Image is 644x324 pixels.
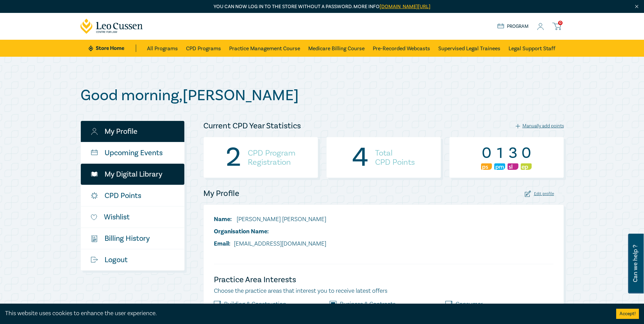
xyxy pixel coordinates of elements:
[521,163,532,170] img: Ethics & Professional Responsibility
[81,249,184,270] a: Logout
[203,121,301,131] h4: Current CPD Year Statistics
[81,142,184,163] a: Upcoming Events
[373,40,430,57] a: Pre-Recorded Webcasts
[248,148,295,167] h4: CPD Program Registration
[147,40,178,57] a: All Programs
[352,149,368,166] div: 4
[214,215,326,224] li: [PERSON_NAME] [PERSON_NAME]
[229,40,300,57] a: Practice Management Course
[509,40,555,57] a: Legal Support Staff
[214,274,553,285] h4: Practice Area Interests
[81,121,184,142] a: My Profile
[308,40,365,57] a: Medicare Billing Course
[632,238,639,289] span: Can we help ?
[214,239,326,248] li: [EMAIL_ADDRESS][DOMAIN_NAME]
[226,149,241,166] div: 2
[558,21,563,25] span: 0
[508,163,518,170] img: Substantive Law
[438,40,500,57] a: Supervised Legal Trainees
[340,301,395,308] label: Business & Contracts
[525,191,554,197] div: Edit profile
[375,148,415,167] h4: Total CPD Points
[481,144,492,162] div: 0
[616,309,639,319] button: Accept cookies
[81,164,184,185] a: My Digital Library
[92,236,94,239] tspan: $
[89,44,136,52] a: Store Home
[494,144,505,162] div: 1
[516,123,564,129] div: Manually add points
[214,228,269,235] span: Organisation Name:
[214,215,232,223] span: Name:
[224,301,286,308] label: Building & Construction
[508,144,518,162] div: 3
[634,4,640,10] img: Close
[5,309,606,318] div: This website uses cookies to enhance the user experience.
[81,228,184,249] a: $Billing History
[186,40,221,57] a: CPD Programs
[81,206,184,228] a: Wishlist
[214,287,553,295] p: Choose the practice areas that interest you to receive latest offers
[481,163,492,170] img: Professional Skills
[80,3,564,11] p: You can now log in to the store without a password. More info
[456,301,483,308] label: Consumer
[497,23,529,30] a: Program
[380,3,430,10] a: [DOMAIN_NAME][URL]
[214,240,231,248] span: Email:
[80,87,564,104] h1: Good morning , [PERSON_NAME]
[203,188,239,199] h4: My Profile
[81,185,184,206] a: CPD Points
[521,144,532,162] div: 0
[494,163,505,170] img: Practice Management & Business Skills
